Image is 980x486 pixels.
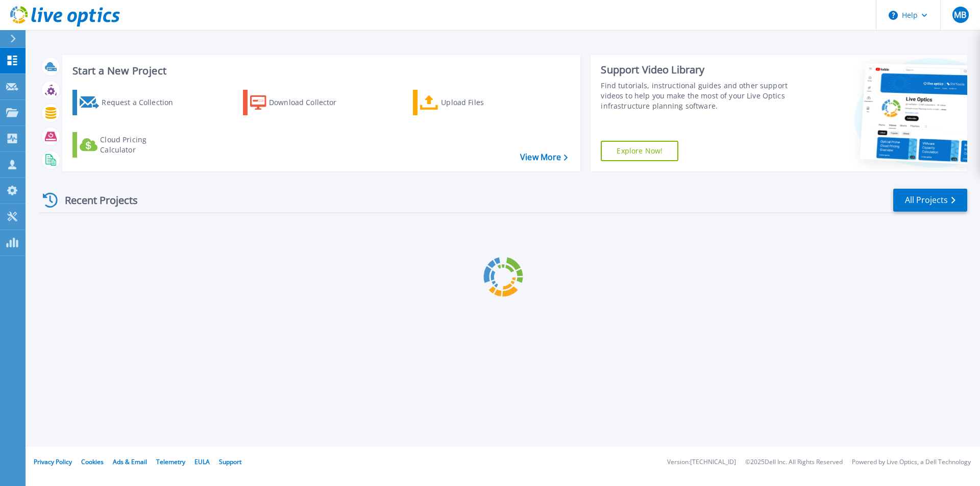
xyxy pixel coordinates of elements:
a: Download Collector [243,90,357,115]
li: Version: [TECHNICAL_ID] [667,459,736,466]
a: Cloud Pricing Calculator [72,132,186,158]
span: MB [954,11,966,19]
a: Upload Files [413,90,527,115]
div: Recent Projects [39,188,152,213]
div: Find tutorials, instructional guides and other support videos to help you make the most of your L... [601,81,793,111]
div: Cloud Pricing Calculator [100,135,182,155]
div: Request a Collection [102,92,183,113]
div: Support Video Library [601,63,793,76]
a: Explore Now! [601,141,678,161]
a: All Projects [893,189,967,212]
a: Cookies [81,457,104,466]
a: EULA [194,457,210,466]
a: Request a Collection [72,90,186,115]
h3: Start a New Project [72,65,568,76]
li: Powered by Live Optics, a Dell Technology [852,459,971,466]
a: Ads & Email [113,457,147,466]
div: Download Collector [269,92,351,113]
div: Upload Files [441,92,523,113]
a: Privacy Policy [34,457,72,466]
li: © 2025 Dell Inc. All Rights Reserved [745,459,843,466]
a: View More [520,152,568,162]
a: Support [219,457,241,466]
a: Telemetry [156,457,185,466]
